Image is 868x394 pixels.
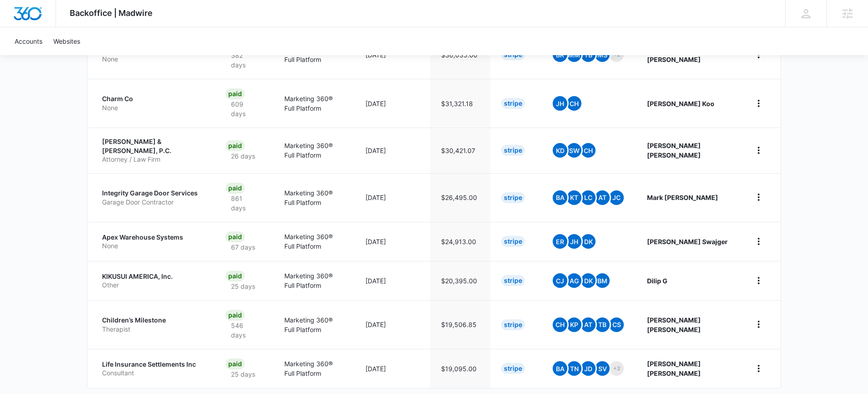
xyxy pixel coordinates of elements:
[226,231,245,242] div: Paid
[70,8,153,18] span: Backoffice | Madwire
[581,143,596,158] span: CH
[102,189,204,206] a: Integrity Garage Door ServicesGarage Door Contractor
[226,51,262,70] p: 382 days
[430,79,490,128] td: $31,321.18
[226,321,262,340] p: 546 days
[102,233,204,251] a: Apex Warehouse SystemsNone
[581,234,596,249] span: DK
[609,361,624,376] span: +2
[226,242,261,252] p: 67 days
[647,142,701,159] strong: [PERSON_NAME] [PERSON_NAME]
[553,273,567,288] span: CJ
[553,96,567,111] span: JH
[102,198,204,207] p: Garage Door Contractor
[354,300,430,349] td: [DATE]
[226,369,261,379] p: 25 days
[284,271,344,290] p: Marketing 360® Full Platform
[354,261,430,300] td: [DATE]
[354,349,430,388] td: [DATE]
[48,27,86,55] a: Websites
[567,96,581,111] span: CH
[647,316,701,333] strong: [PERSON_NAME] [PERSON_NAME]
[430,128,490,173] td: $30,421.07
[430,222,490,261] td: $24,913.00
[430,261,490,300] td: $20,395.00
[553,317,567,332] span: CH
[226,88,245,99] div: Paid
[226,271,245,281] div: Paid
[102,360,204,378] a: Life Insurance Settlements IncConsultant
[501,319,525,330] div: Stripe
[226,310,245,321] div: Paid
[501,192,525,203] div: Stripe
[501,275,525,286] div: Stripe
[226,281,261,291] p: 25 days
[647,238,728,246] strong: [PERSON_NAME] Swajger
[284,188,344,207] p: Marketing 360® Full Platform
[102,360,204,369] p: Life Insurance Settlements Inc
[501,363,525,374] div: Stripe
[102,103,204,113] p: None
[595,190,610,205] span: AT
[751,96,766,111] button: home
[102,189,204,198] p: Integrity Garage Door Services
[581,273,596,288] span: DK
[284,359,344,378] p: Marketing 360® Full Platform
[354,222,430,261] td: [DATE]
[354,79,430,128] td: [DATE]
[102,94,204,103] p: Charm Co
[226,194,262,213] p: 861 days
[647,277,668,285] strong: Dilip G
[751,190,766,205] button: home
[284,232,344,251] p: Marketing 360® Full Platform
[751,234,766,249] button: home
[751,273,766,288] button: home
[430,349,490,388] td: $19,095.00
[102,241,204,251] p: None
[581,361,596,376] span: JD
[609,317,624,332] span: CS
[102,281,204,290] p: Other
[567,273,581,288] span: AG
[567,143,581,158] span: SW
[567,317,581,332] span: KP
[102,55,204,64] p: None
[102,325,204,334] p: Therapist
[102,272,204,290] a: KIKUSUI AMERICA, Inc.Other
[647,194,718,201] strong: Mark [PERSON_NAME]
[226,151,261,161] p: 26 days
[647,360,701,377] strong: [PERSON_NAME] [PERSON_NAME]
[102,137,204,155] p: [PERSON_NAME] & [PERSON_NAME], P.C.
[284,141,344,160] p: Marketing 360® Full Platform
[553,234,567,249] span: ER
[501,98,525,109] div: Stripe
[354,173,430,222] td: [DATE]
[226,358,245,369] div: Paid
[102,94,204,112] a: Charm CoNone
[102,316,204,333] a: Children’s MilestoneTherapist
[553,361,567,376] span: BA
[102,316,204,325] p: Children’s Milestone
[751,143,766,158] button: home
[553,143,567,158] span: KD
[595,273,610,288] span: BM
[567,234,581,249] span: JH
[226,140,245,151] div: Paid
[354,128,430,173] td: [DATE]
[595,317,610,332] span: TB
[102,233,204,242] p: Apex Warehouse Systems
[102,155,204,164] p: Attorney / Law Firm
[226,99,262,118] p: 609 days
[553,190,567,205] span: BA
[102,137,204,164] a: [PERSON_NAME] & [PERSON_NAME], P.C.Attorney / Law Firm
[751,361,766,376] button: home
[102,272,204,281] p: KIKUSUI AMERICA, Inc.
[284,315,344,334] p: Marketing 360® Full Platform
[595,361,610,376] span: SV
[567,190,581,205] span: KT
[226,183,245,194] div: Paid
[430,173,490,222] td: $26,495.00
[102,368,204,378] p: Consultant
[284,94,344,113] p: Marketing 360® Full Platform
[581,317,596,332] span: AT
